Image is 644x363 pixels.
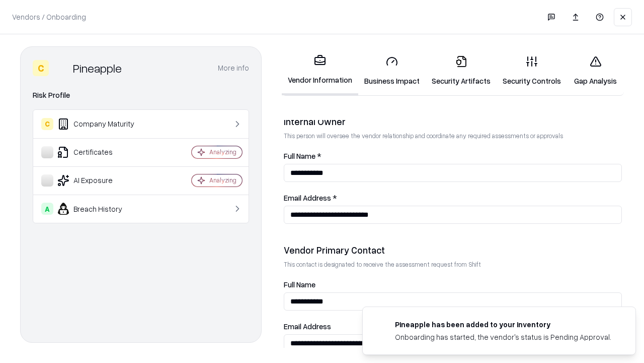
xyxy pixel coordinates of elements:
img: pineappleenergy.com [375,319,387,331]
div: Risk Profile [33,89,249,101]
p: This person will oversee the vendor relationship and coordinate any required assessments or appro... [284,132,622,140]
label: Full Name [284,281,622,288]
button: More info [218,59,249,77]
div: Pineapple [73,60,122,76]
div: C [33,60,49,76]
label: Email Address [284,323,622,330]
p: Vendors / Onboarding [12,12,86,22]
a: Security Artifacts [426,47,497,94]
a: Business Impact [358,47,426,94]
div: Company Maturity [41,118,162,130]
div: Certificates [41,146,162,158]
div: Pineapple has been added to your inventory [395,319,611,330]
label: Email Address * [284,194,622,202]
div: Onboarding has started, the vendor's status is Pending Approval. [395,332,611,342]
a: Security Controls [497,47,567,94]
a: Gap Analysis [567,47,624,94]
div: A [41,203,53,215]
div: Vendor Primary Contact [284,244,622,256]
div: Internal Owner [284,115,622,128]
div: C [41,118,53,130]
div: AI Exposure [41,174,162,187]
div: Analyzing [209,148,236,156]
div: Analyzing [209,176,236,185]
label: Full Name * [284,152,622,160]
img: Pineapple [53,60,69,76]
a: Vendor Information [282,46,358,95]
p: This contact is designated to receive the assessment request from Shift [284,260,622,269]
div: Breach History [41,203,162,215]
